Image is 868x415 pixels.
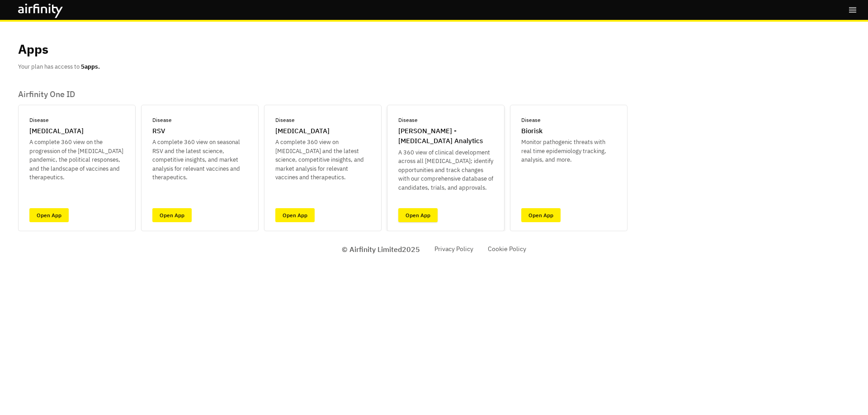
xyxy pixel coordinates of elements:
[29,126,84,136] p: [MEDICAL_DATA]
[521,138,616,164] p: Monitor pathogenic threats with real time epidemiology tracking, analysis, and more.
[29,116,49,124] p: Disease
[521,208,561,222] a: Open App
[521,116,541,124] p: Disease
[18,89,627,99] p: Airfinity One ID
[152,116,172,124] p: Disease
[275,116,295,124] p: Disease
[152,126,165,136] p: RSV
[275,126,330,136] p: [MEDICAL_DATA]
[152,138,247,182] p: A complete 360 view on seasonal RSV and the latest science, competitive insights, and market anal...
[29,208,69,222] a: Open App
[81,63,100,70] b: 5 apps.
[398,116,418,124] p: Disease
[152,208,192,222] a: Open App
[488,244,526,254] a: Cookie Policy
[398,208,438,222] a: Open App
[398,148,493,192] p: A 360 view of clinical development across all [MEDICAL_DATA]; identify opportunities and track ch...
[275,138,370,182] p: A complete 360 view on [MEDICAL_DATA] and the latest science, competitive insights, and market an...
[275,208,315,222] a: Open App
[18,62,100,71] p: Your plan has access to
[342,244,420,255] p: © Airfinity Limited 2025
[521,126,542,136] p: Biorisk
[29,138,124,182] p: A complete 360 view on the progression of the [MEDICAL_DATA] pandemic, the political responses, a...
[398,126,493,146] p: [PERSON_NAME] - [MEDICAL_DATA] Analytics
[18,40,48,59] p: Apps
[434,244,473,254] a: Privacy Policy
